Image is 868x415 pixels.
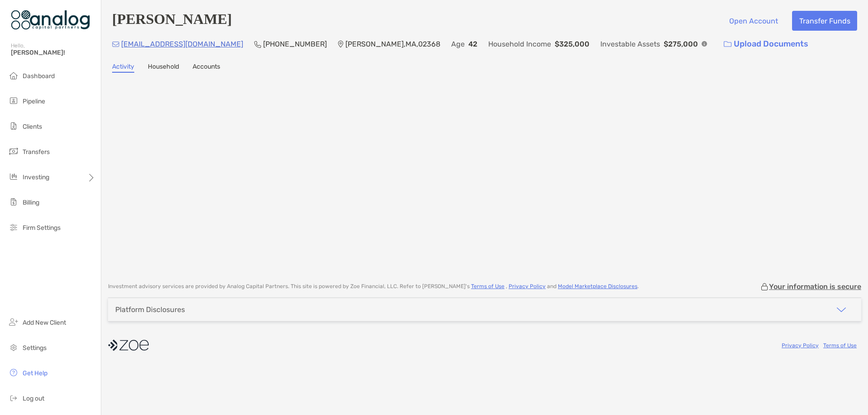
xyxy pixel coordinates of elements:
img: Email Icon [112,42,119,47]
h4: [PERSON_NAME] [112,11,232,31]
img: firm-settings icon [8,222,19,233]
span: Clients [23,123,42,131]
span: Investing [23,173,49,181]
span: Billing [23,199,39,206]
a: Model Marketplace Disclosures [558,283,637,289]
a: Household [148,63,179,73]
p: Investable Assets [600,38,660,50]
img: Location Icon [338,41,344,48]
a: Accounts [193,63,220,73]
img: dashboard icon [8,70,19,81]
img: icon arrow [836,304,847,315]
img: Info Icon [702,41,707,47]
p: [PHONE_NUMBER] [263,38,327,50]
img: pipeline icon [8,95,19,106]
img: Phone Icon [254,41,261,48]
span: Transfers [23,148,50,156]
a: Privacy Policy [782,342,819,349]
img: company logo [108,335,149,355]
img: logout icon [8,392,19,403]
img: investing icon [8,171,19,182]
a: Activity [112,63,134,73]
a: Terms of Use [471,283,505,289]
p: [PERSON_NAME] , MA , 02368 [345,38,440,50]
button: Open Account [722,11,785,31]
span: Pipeline [23,98,45,105]
img: button icon [724,41,731,47]
span: Settings [23,344,47,352]
p: Household Income [488,38,551,50]
img: transfers icon [8,146,19,157]
span: Firm Settings [23,224,61,232]
p: Your information is secure [769,282,861,291]
button: Transfer Funds [792,11,857,31]
img: settings icon [8,342,19,353]
span: Get Help [23,369,47,377]
a: Upload Documents [718,34,814,54]
span: Log out [23,395,44,402]
img: billing icon [8,196,19,207]
span: Add New Client [23,319,66,326]
div: Platform Disclosures [115,305,185,314]
p: [EMAIL_ADDRESS][DOMAIN_NAME] [121,38,243,50]
p: 42 [468,38,477,50]
img: clients icon [8,121,19,131]
p: $325,000 [555,38,590,50]
a: Terms of Use [823,342,857,349]
a: Privacy Policy [509,283,546,289]
p: Investment advisory services are provided by Analog Capital Partners . This site is powered by Zo... [108,283,639,290]
span: [PERSON_NAME]! [11,49,95,56]
img: get-help icon [8,367,19,378]
p: Age [451,38,465,50]
img: add_new_client icon [8,317,19,327]
img: Zoe Logo [11,4,90,36]
p: $275,000 [664,38,698,50]
span: Dashboard [23,72,55,80]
